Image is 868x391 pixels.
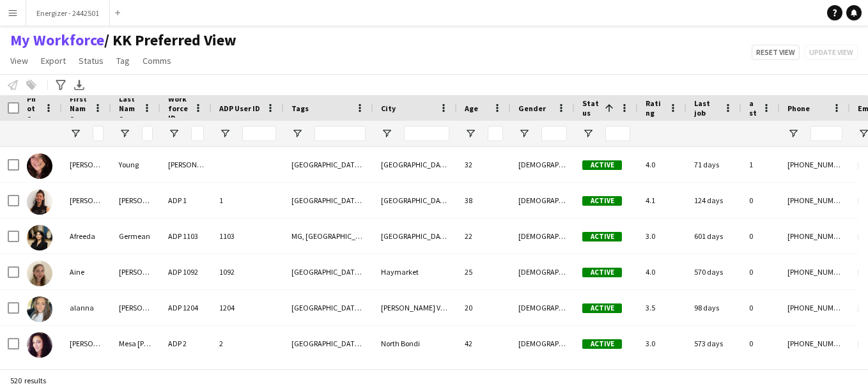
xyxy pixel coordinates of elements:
[381,103,396,113] span: City
[457,218,511,254] div: 22
[780,326,850,361] div: [PHONE_NUMBER]
[291,128,303,139] button: Open Filter Menu
[79,55,104,66] span: Status
[27,153,52,179] img: Adele Young
[752,45,800,60] button: Reset view
[62,147,111,182] div: [PERSON_NAME]
[27,296,52,322] img: alanna ibrahim
[749,50,757,165] span: Jobs (last 90 days)
[62,183,111,218] div: [PERSON_NAME]
[541,126,567,141] input: Gender Filter Input
[142,126,153,141] input: Last Name Filter Input
[488,126,503,141] input: Age Filter Input
[638,326,686,361] div: 3.0
[160,326,212,361] div: ADP 2
[27,332,52,358] img: Alejandra Mesa Jaramillo
[314,126,366,141] input: Tags Filter Input
[70,94,88,123] span: First Name
[686,326,741,361] div: 573 days
[284,183,373,218] div: [GEOGRAPHIC_DATA], [GEOGRAPHIC_DATA], Ryde Response Team
[111,254,160,289] div: [PERSON_NAME]
[291,103,309,113] span: Tags
[465,128,476,139] button: Open Filter Menu
[284,218,373,254] div: MG, [GEOGRAPHIC_DATA]
[284,254,373,289] div: [GEOGRAPHIC_DATA], [GEOGRAPHIC_DATA]
[373,326,457,361] div: North Bondi
[457,254,511,289] div: 25
[373,254,457,289] div: Haymarket
[373,290,457,325] div: [PERSON_NAME] Vale South
[10,55,28,66] span: View
[219,195,223,205] span: 1
[780,218,850,254] div: [PHONE_NUMBER]
[582,303,622,313] span: Active
[104,31,236,50] span: KK Preferred View
[219,303,235,312] span: 1204
[62,290,111,325] div: alanna
[511,326,575,361] div: [DEMOGRAPHIC_DATA]
[780,290,850,325] div: [PHONE_NUMBER]
[518,103,546,113] span: Gender
[72,77,87,93] app-action-btn: Export XLSX
[111,147,160,182] div: Young
[787,103,810,113] span: Phone
[638,254,686,289] div: 4.0
[686,218,741,254] div: 601 days
[686,147,741,182] div: 71 days
[93,126,104,141] input: First Name Filter Input
[284,290,373,325] div: [GEOGRAPHIC_DATA], [GEOGRAPHIC_DATA]
[119,128,130,139] button: Open Filter Menu
[62,218,111,254] div: Afreeda
[694,98,718,118] span: Last job
[111,183,160,218] div: [PERSON_NAME]
[41,55,66,66] span: Export
[53,77,68,93] app-action-btn: Advanced filters
[638,218,686,254] div: 3.0
[160,218,212,254] div: ADP 1103
[741,183,780,218] div: 0
[143,55,171,66] span: Comms
[457,290,511,325] div: 20
[646,98,663,118] span: Rating
[160,254,212,289] div: ADP 1092
[219,128,231,139] button: Open Filter Menu
[404,126,449,141] input: City Filter Input
[111,290,160,325] div: [PERSON_NAME]
[219,231,235,241] span: 1103
[284,326,373,361] div: [GEOGRAPHIC_DATA], [GEOGRAPHIC_DATA]
[741,218,780,254] div: 0
[27,261,52,286] img: Aine Lavelle
[36,52,71,69] a: Export
[810,126,842,141] input: Phone Filter Input
[74,52,109,69] a: Status
[373,218,457,254] div: [GEOGRAPHIC_DATA]
[27,225,52,250] img: Afreeda Germean
[62,326,111,361] div: [PERSON_NAME]
[70,128,81,139] button: Open Filter Menu
[137,52,176,69] a: Comms
[168,94,189,123] span: Workforce ID
[582,128,594,139] button: Open Filter Menu
[111,52,135,69] a: Tag
[381,128,392,139] button: Open Filter Menu
[582,268,622,277] span: Active
[219,267,235,277] span: 1092
[27,94,39,123] span: Photo
[119,94,137,123] span: Last Name
[741,147,780,182] div: 1
[511,290,575,325] div: [DEMOGRAPHIC_DATA]
[5,52,33,69] a: View
[638,290,686,325] div: 3.5
[741,290,780,325] div: 0
[284,147,373,182] div: [GEOGRAPHIC_DATA], [GEOGRAPHIC_DATA]
[160,183,212,218] div: ADP 1
[605,126,630,141] input: Status Filter Input
[27,189,52,215] img: Adrian Lee
[62,254,111,289] div: Aine
[686,183,741,218] div: 124 days
[741,254,780,289] div: 0
[686,290,741,325] div: 98 days
[191,126,204,141] input: Workforce ID Filter Input
[160,290,212,325] div: ADP 1204
[518,128,530,139] button: Open Filter Menu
